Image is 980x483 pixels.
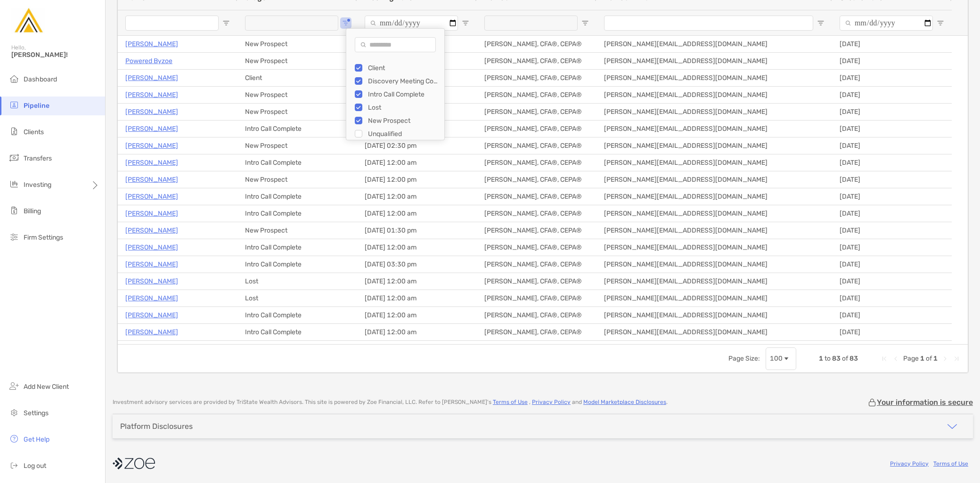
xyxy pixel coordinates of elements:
[596,154,832,171] div: [PERSON_NAME][EMAIL_ADDRESS][DOMAIN_NAME]
[24,435,49,443] span: Get Help
[832,36,952,52] div: [DATE]
[125,343,178,355] p: [PERSON_NAME]
[832,290,952,306] div: [DATE]
[477,307,596,323] div: [PERSON_NAME], CFA®, CEPA®
[113,453,155,474] img: company logo
[583,399,666,405] a: Model Marketplace Disclosures
[11,4,45,38] img: Zoe Logo
[596,307,832,323] div: [PERSON_NAME][EMAIL_ADDRESS][DOMAIN_NAME]
[368,104,439,112] div: Lost
[832,188,952,205] div: [DATE]
[477,53,596,69] div: [PERSON_NAME], CFA®, CEPA®
[941,355,949,362] div: Next Page
[596,324,832,340] div: [PERSON_NAME][EMAIL_ADDRESS][DOMAIN_NAME]
[8,178,20,190] img: investing icon
[596,273,832,290] div: [PERSON_NAME][EMAIL_ADDRESS][DOMAIN_NAME]
[125,55,172,67] p: Powered Byzoe
[24,102,49,110] span: Pipeline
[125,241,178,253] a: [PERSON_NAME]
[357,256,477,273] div: [DATE] 03:30 pm
[125,140,178,152] a: [PERSON_NAME]
[604,16,813,31] input: Advisor Email Filter Input
[477,154,596,171] div: [PERSON_NAME], CFA®, CEPA®
[125,72,178,84] p: [PERSON_NAME]
[24,154,52,162] span: Transfers
[817,19,825,27] button: Open Filter Menu
[357,137,477,154] div: [DATE] 02:30 pm
[237,222,357,239] div: New Prospect
[8,459,20,471] img: logout icon
[832,239,952,256] div: [DATE]
[920,354,924,362] span: 1
[222,19,230,27] button: Open Filter Menu
[596,256,832,273] div: [PERSON_NAME][EMAIL_ADDRESS][DOMAIN_NAME]
[125,123,178,135] a: [PERSON_NAME]
[8,73,20,84] img: dashboard icon
[477,205,596,222] div: [PERSON_NAME], CFA®, CEPA®
[24,207,41,215] span: Billing
[237,307,357,323] div: Intro Call Complete
[477,87,596,103] div: [PERSON_NAME], CFA®, CEPA®
[832,222,952,239] div: [DATE]
[477,239,596,256] div: [PERSON_NAME], CFA®, CEPA®
[113,399,668,406] p: Investment advisory services are provided by TriState Wealth Advisors . This site is powered by Z...
[477,36,596,52] div: [PERSON_NAME], CFA®, CEPA®
[596,171,832,188] div: [PERSON_NAME][EMAIL_ADDRESS][DOMAIN_NAME]
[477,188,596,205] div: [PERSON_NAME], CFA®, CEPA®
[8,152,20,163] img: transfers icon
[237,137,357,154] div: New Prospect
[596,222,832,239] div: [PERSON_NAME][EMAIL_ADDRESS][DOMAIN_NAME]
[892,355,899,362] div: Previous Page
[890,460,929,467] a: Privacy Policy
[368,117,439,125] div: New Prospect
[125,174,178,185] a: [PERSON_NAME]
[125,38,178,50] p: [PERSON_NAME]
[477,171,596,188] div: [PERSON_NAME], CFA®, CEPA®
[766,347,796,370] div: Page Size
[24,383,69,391] span: Add New Client
[947,421,958,432] img: icon arrow
[596,239,832,256] div: [PERSON_NAME][EMAIL_ADDRESS][DOMAIN_NAME]
[120,422,193,431] div: Platform Disclosures
[125,106,178,118] a: [PERSON_NAME]
[357,341,477,357] div: [DATE] 12:00 am
[125,275,178,287] a: [PERSON_NAME]
[125,16,219,31] input: Name Filter Input
[832,154,952,171] div: [DATE]
[832,137,952,154] div: [DATE]
[357,307,477,323] div: [DATE] 12:00 am
[8,205,20,216] img: billing icon
[125,89,178,101] a: [PERSON_NAME]
[237,341,357,357] div: Intro Call Complete
[933,460,968,467] a: Terms of Use
[596,36,832,52] div: [PERSON_NAME][EMAIL_ADDRESS][DOMAIN_NAME]
[493,399,528,405] a: Terms of Use
[477,137,596,154] div: [PERSON_NAME], CFA®, CEPA®
[832,341,952,357] div: [DATE]
[125,292,178,304] a: [PERSON_NAME]
[832,273,952,290] div: [DATE]
[125,208,178,219] p: [PERSON_NAME]
[237,53,357,69] div: New Prospect
[477,273,596,290] div: [PERSON_NAME], CFA®, CEPA®
[346,28,445,140] div: Column Filter
[24,75,57,83] span: Dashboard
[357,154,477,171] div: [DATE] 12:00 am
[368,64,439,72] div: Client
[357,239,477,256] div: [DATE] 12:00 am
[881,355,888,362] div: First Page
[24,462,46,470] span: Log out
[125,326,178,338] p: [PERSON_NAME]
[8,99,20,111] img: pipeline icon
[937,19,944,27] button: Open Filter Menu
[462,19,469,27] button: Open Filter Menu
[728,354,760,362] div: Page Size:
[477,256,596,273] div: [PERSON_NAME], CFA®, CEPA®
[365,16,458,31] input: Meeting Date Filter Input
[825,354,831,362] span: to
[8,380,20,392] img: add_new_client icon
[237,70,357,86] div: Client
